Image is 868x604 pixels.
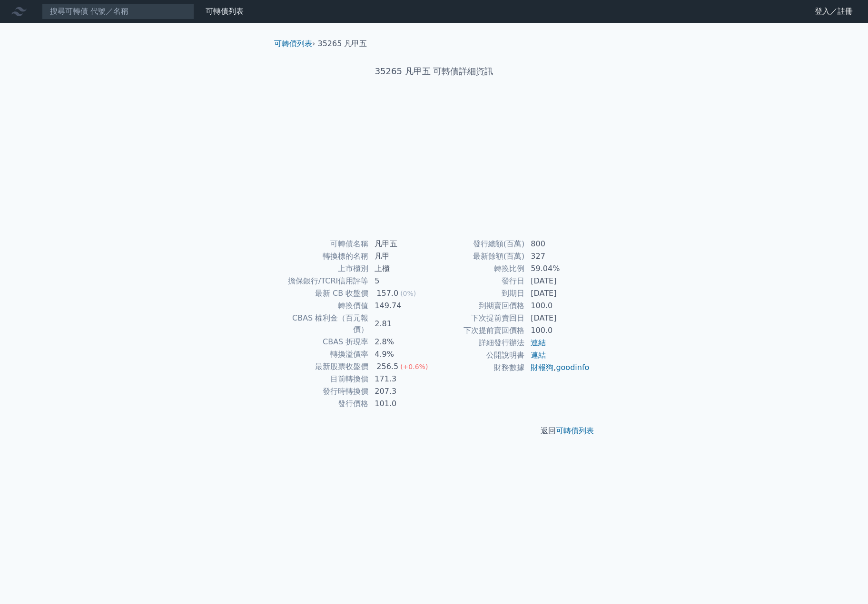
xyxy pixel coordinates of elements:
td: 101.0 [369,398,434,410]
td: 發行時轉換價 [278,385,369,398]
td: 207.3 [369,385,434,398]
td: 149.74 [369,300,434,312]
li: › [274,38,315,49]
td: 目前轉換價 [278,373,369,385]
td: 59.04% [525,263,590,275]
a: 連結 [531,351,546,360]
td: 5 [369,275,434,287]
td: [DATE] [525,275,590,287]
td: 上櫃 [369,263,434,275]
span: (+0.6%) [400,363,428,370]
td: 發行日 [434,275,525,287]
td: 轉換標的名稱 [278,250,369,263]
td: CBAS 折現率 [278,336,369,348]
td: 轉換價值 [278,300,369,312]
div: 157.0 [375,288,400,299]
td: 2.8% [369,336,434,348]
td: 4.9% [369,348,434,360]
td: 發行總額(百萬) [434,238,525,250]
td: 轉換溢價率 [278,348,369,360]
td: 公開說明書 [434,349,525,361]
a: goodinfo [556,363,589,372]
a: 財報狗 [531,363,553,372]
td: [DATE] [525,287,590,300]
td: 可轉債名稱 [278,238,369,250]
td: 財務數據 [434,361,525,374]
td: 詳細發行辦法 [434,337,525,349]
td: 下次提前賣回價格 [434,324,525,337]
td: 到期賣回價格 [434,300,525,312]
td: 327 [525,250,590,263]
td: 轉換比例 [434,263,525,275]
td: 擔保銀行/TCRI信用評等 [278,275,369,287]
a: 可轉債列表 [274,39,312,48]
td: 800 [525,238,590,250]
td: 100.0 [525,300,590,312]
td: 發行價格 [278,398,369,410]
td: 凡甲 [369,250,434,263]
a: 可轉債列表 [206,7,244,16]
a: 可轉債列表 [556,426,594,435]
td: 100.0 [525,324,590,337]
td: 最新股票收盤價 [278,360,369,373]
a: 登入／註冊 [807,4,860,19]
td: CBAS 權利金（百元報價） [278,312,369,336]
td: 到期日 [434,287,525,300]
td: 凡甲五 [369,238,434,250]
td: 上市櫃別 [278,263,369,275]
td: [DATE] [525,312,590,324]
td: 最新 CB 收盤價 [278,287,369,300]
span: (0%) [400,290,416,297]
td: , [525,361,590,374]
div: 256.5 [375,361,400,372]
li: 35265 凡甲五 [318,38,367,49]
a: 連結 [531,338,546,347]
td: 最新餘額(百萬) [434,250,525,263]
input: 搜尋可轉債 代號／名稱 [42,3,194,19]
td: 2.81 [369,312,434,336]
h1: 35265 凡甲五 可轉債詳細資訊 [266,65,602,78]
td: 171.3 [369,373,434,385]
td: 下次提前賣回日 [434,312,525,324]
p: 返回 [266,425,602,437]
